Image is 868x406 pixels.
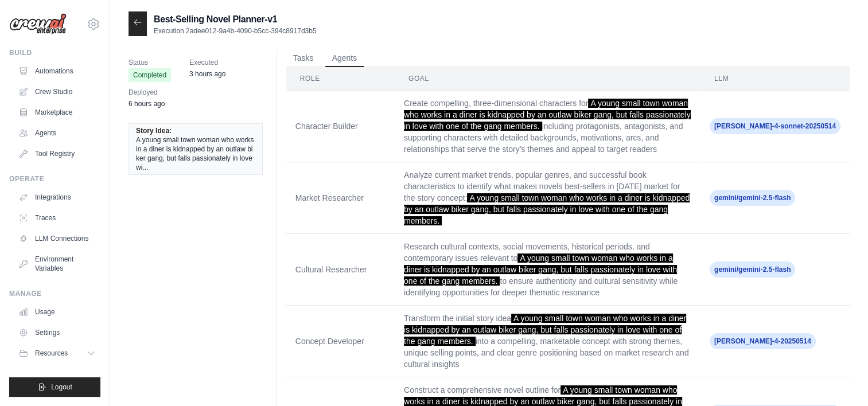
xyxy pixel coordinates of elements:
[9,13,67,35] img: Logo
[136,135,255,172] span: A young small town woman who works in a diner is kidnapped by an outlaw biker gang, but falls pas...
[9,377,100,397] button: Logout
[700,67,850,91] th: LLM
[14,188,100,206] a: Integrations
[14,209,100,227] a: Traces
[286,50,321,67] button: Tasks
[14,344,100,362] button: Resources
[811,351,868,406] iframe: Chat Widget
[35,349,68,358] span: Resources
[14,145,100,163] a: Tool Registry
[51,382,72,392] span: Logout
[129,100,165,108] time: September 13, 2025 at 22:54 CDT
[9,289,100,298] div: Manage
[14,323,100,342] a: Settings
[136,126,172,135] span: Story Idea:
[395,162,700,234] td: Analyze current market trends, popular genres, and successful book characteristics to identify wh...
[395,306,700,377] td: Transform the initial story idea into a compelling, marketable concept with strong themes, unique...
[286,162,395,234] td: Market Researcher
[710,190,795,206] span: gemini/gemini-2.5-flash
[14,83,100,101] a: Crew Studio
[395,67,700,91] th: Goal
[189,57,225,68] span: Executed
[286,306,395,377] td: Concept Developer
[710,118,840,134] span: [PERSON_NAME]-4-sonnet-20250514
[14,229,100,248] a: LLM Connections
[286,234,395,306] td: Cultural Researcher
[129,57,171,68] span: Status
[404,99,691,131] span: A young small town woman who works in a diner is kidnapped by an outlaw biker gang, but falls pas...
[404,193,690,225] span: A young small town woman who works in a diner is kidnapped by an outlaw biker gang, but falls pas...
[14,250,100,278] a: Environment Variables
[14,62,100,80] a: Automations
[14,124,100,142] a: Agents
[14,103,100,122] a: Marketplace
[154,13,317,26] h2: Best-Selling Novel Planner-v1
[14,303,100,321] a: Usage
[154,26,317,36] p: Execution 2adee012-9a4b-4090-b5cc-394c8917d3b5
[710,333,816,349] span: [PERSON_NAME]-4-20250514
[395,91,700,162] td: Create compelling, three-dimensional characters for including protagonists, antagonists, and supp...
[129,87,165,98] span: Deployed
[395,234,700,306] td: Research cultural contexts, social movements, historical periods, and contemporary issues relevan...
[404,314,686,346] span: A young small town woman who works in a diner is kidnapped by an outlaw biker gang, but falls pas...
[325,50,364,67] button: Agents
[189,70,225,78] time: September 14, 2025 at 02:07 CDT
[9,48,100,57] div: Build
[404,253,677,286] span: A young small town woman who works in a diner is kidnapped by an outlaw biker gang, but falls pas...
[9,174,100,184] div: Operate
[710,261,795,278] span: gemini/gemini-2.5-flash
[286,91,395,162] td: Character Builder
[129,68,171,82] span: Completed
[286,67,395,91] th: Role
